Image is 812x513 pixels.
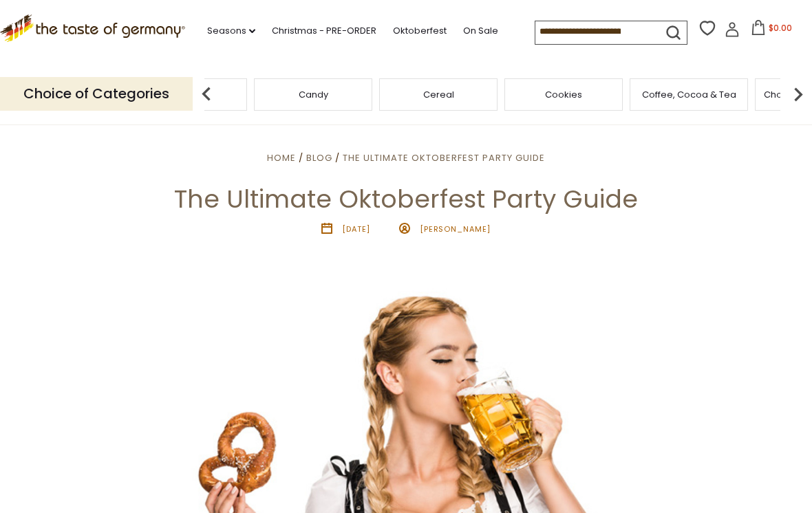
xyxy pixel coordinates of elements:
[267,151,296,164] a: Home
[742,20,801,41] button: $0.00
[423,89,454,100] a: Cereal
[272,23,376,39] a: Christmas - PRE-ORDER
[43,184,769,215] h1: The Ultimate Oktoberfest Party Guide
[207,23,255,39] a: Seasons
[342,223,370,234] time: [DATE]
[306,151,332,164] a: Blog
[420,223,491,234] span: [PERSON_NAME]
[642,89,736,100] a: Coffee, Cocoa & Tea
[769,22,792,34] span: $0.00
[299,89,328,100] a: Candy
[343,151,545,164] a: The Ultimate Oktoberfest Party Guide
[784,80,812,108] img: next arrow
[193,80,220,108] img: previous arrow
[463,23,498,39] a: On Sale
[545,89,582,100] a: Cookies
[393,23,447,39] a: Oktoberfest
